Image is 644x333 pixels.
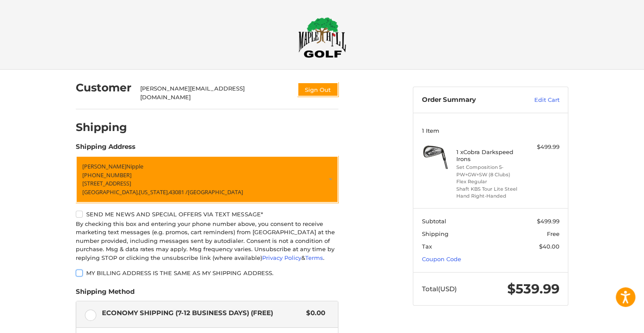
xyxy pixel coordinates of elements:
div: By checking this box and entering your phone number above, you consent to receive marketing text ... [76,220,338,262]
span: [PERSON_NAME] [82,162,126,170]
span: Total (USD) [422,285,457,293]
a: Coupon Code [422,256,461,262]
a: Terms [305,254,323,261]
span: $499.99 [537,218,560,225]
span: $40.00 [539,243,560,250]
span: Economy Shipping (7-12 Business Days) (Free) [102,308,302,318]
span: Shipping [422,230,448,237]
li: Hand Right-Handed [456,192,523,200]
h3: Order Summary [422,96,516,104]
span: [STREET_ADDRESS] [82,179,131,187]
li: Set Composition 5-PW+GW+SW (8 Clubs) [456,164,523,178]
span: $539.99 [507,281,560,297]
span: Free [547,230,560,237]
span: [US_STATE], [139,188,169,196]
a: Privacy Policy [262,254,301,261]
div: $499.99 [525,143,560,151]
div: [PERSON_NAME][EMAIL_ADDRESS][DOMAIN_NAME] [140,84,289,101]
legend: Shipping Address [76,142,135,156]
a: Edit Cart [516,96,560,104]
span: [PHONE_NUMBER] [82,171,131,179]
li: Shaft KBS Tour Lite Steel [456,185,523,193]
h2: Shipping [76,121,127,134]
span: $0.00 [302,308,325,318]
span: Nipple [126,162,143,170]
span: Subtotal [422,218,446,225]
h2: Customer [76,81,131,94]
img: Maple Hill Golf [298,17,346,58]
span: 43081 / [169,188,188,196]
span: [GEOGRAPHIC_DATA] [188,188,243,196]
label: My billing address is the same as my shipping address. [76,269,338,276]
legend: Shipping Method [76,287,135,301]
label: Send me news and special offers via text message* [76,211,338,218]
span: [GEOGRAPHIC_DATA], [82,188,139,196]
span: Tax [422,243,432,250]
a: Enter or select a different address [76,156,338,203]
li: Flex Regular [456,178,523,185]
h3: 1 Item [422,127,560,134]
button: Sign Out [297,82,338,97]
h4: 1 x Cobra Darkspeed Irons [456,148,523,163]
